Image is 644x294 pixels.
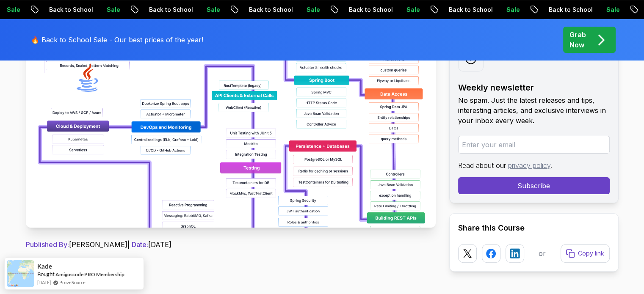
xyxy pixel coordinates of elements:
[59,280,86,285] a: ProveSource
[508,161,550,170] a: privacy policy
[458,222,610,234] h2: Share this Course
[536,5,563,14] p: Sale
[37,279,51,286] span: [DATE]
[26,240,69,249] span: Published By:
[79,5,136,14] p: Back to School
[569,30,586,50] p: Grab Now
[55,271,124,278] a: Amigoscode PRO Membership
[37,263,52,270] span: Kade
[7,260,34,287] img: provesource social proof notification image
[478,5,536,14] p: Back to School
[458,82,610,93] h2: Weekly newsletter
[179,5,236,14] p: Back to School
[336,5,363,14] p: Sale
[379,5,436,14] p: Back to School
[136,5,163,14] p: Sale
[236,5,263,14] p: Sale
[26,267,436,280] h2: Introduction
[279,5,336,14] p: Back to School
[31,35,203,45] p: 🔥 Back to School Sale - Our best prices of the year!
[578,249,604,258] p: Copy link
[37,271,55,278] span: Bought
[458,136,610,154] input: Enter your email
[539,248,546,258] p: or
[458,177,610,194] button: Subscribe
[578,5,636,14] p: Back to School
[26,239,436,250] p: [PERSON_NAME] | [DATE]
[436,5,463,14] p: Sale
[458,160,610,170] p: Read about our .
[458,95,610,126] p: No spam. Just the latest releases and tips, interesting articles, and exclusive interviews in you...
[36,5,64,14] p: Sale
[26,37,436,228] img: Spring Boot Roadmap 2025: The Complete Guide for Backend Developers thumbnail
[132,240,148,249] span: Date:
[561,244,610,263] button: Copy link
